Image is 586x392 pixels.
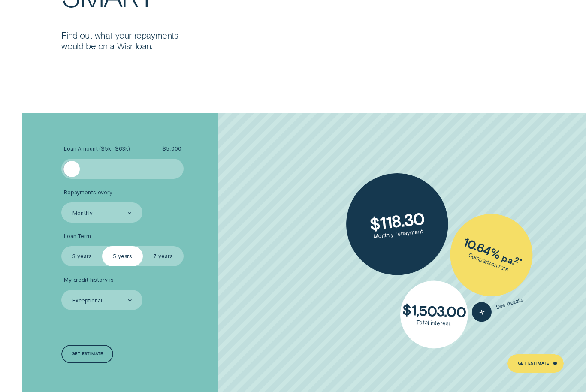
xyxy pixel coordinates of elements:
[507,354,563,373] a: Get Estimate
[102,246,143,266] label: 5 years
[495,296,525,311] span: See details
[64,233,91,240] span: Loan Term
[470,290,527,325] button: See details
[61,30,193,52] p: Find out what your repayments would be on a Wisr loan.
[72,297,102,304] div: Exceptional
[64,277,113,283] span: My credit history is
[61,246,102,266] label: 3 years
[64,145,130,152] span: Loan Amount ( $5k - $63k )
[162,145,181,152] span: $ 5,000
[64,189,112,196] span: Repayments every
[61,345,113,363] a: Get estimate
[143,246,184,266] label: 7 years
[72,210,93,217] div: Monthly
